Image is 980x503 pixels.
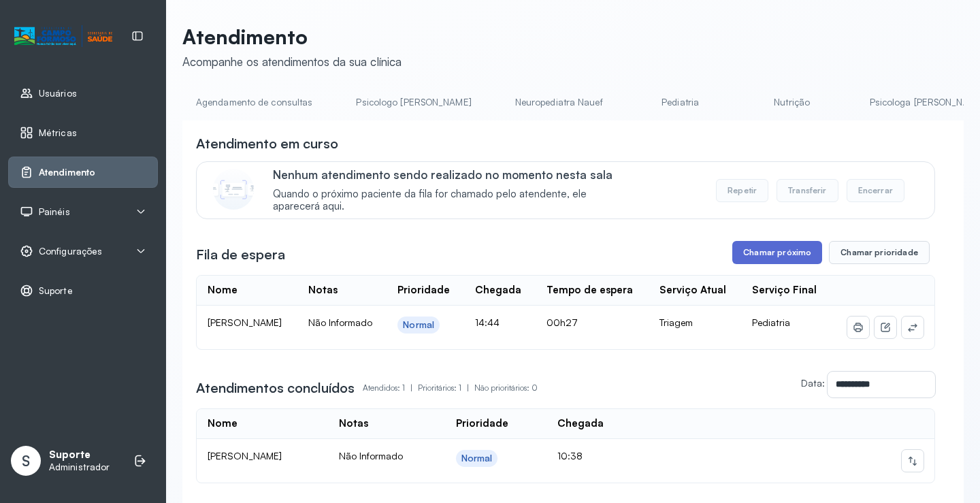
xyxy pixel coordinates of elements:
[467,383,469,393] span: |
[752,284,817,297] div: Serviço Final
[308,284,338,297] div: Notas
[208,450,282,461] span: [PERSON_NAME]
[208,417,238,430] div: Nome
[716,179,768,202] button: Repetir
[308,317,372,328] span: Não Informado
[752,317,790,328] span: Pediatria
[20,86,146,100] a: Usuários
[456,417,508,430] div: Prioridade
[39,167,95,178] span: Atendimento
[196,134,338,153] h3: Atendimento em curso
[474,378,538,397] p: Não prioritários: 0
[546,317,578,328] span: 00h27
[182,54,402,69] div: Acompanhe os atendimentos da sua clínica
[213,169,254,210] img: Imagem de CalloutCard
[39,206,70,218] span: Painéis
[801,377,825,389] label: Data:
[39,246,102,257] span: Configurações
[339,417,368,430] div: Notas
[39,127,77,139] span: Métricas
[732,241,822,264] button: Chamar próximo
[475,284,521,297] div: Chegada
[49,461,110,473] p: Administrador
[461,453,493,464] div: Normal
[273,188,633,214] span: Quando o próximo paciente da fila for chamado pelo atendente, ele aparecerá aqui.
[397,284,450,297] div: Prioridade
[196,378,355,397] h3: Atendimentos concluídos
[182,91,326,114] a: Agendamento de consultas
[342,91,485,114] a: Psicologo [PERSON_NAME]
[39,88,77,99] span: Usuários
[659,317,730,329] div: Triagem
[196,245,285,264] h3: Fila de espera
[502,91,617,114] a: Neuropediatra Nauef
[745,91,840,114] a: Nutrição
[339,450,403,461] span: Não Informado
[847,179,904,202] button: Encerrar
[475,317,500,328] span: 14:44
[208,317,282,328] span: [PERSON_NAME]
[20,126,146,140] a: Métricas
[829,241,930,264] button: Chamar prioridade
[557,450,583,461] span: 10:38
[20,165,146,179] a: Atendimento
[39,285,73,297] span: Suporte
[208,284,238,297] div: Nome
[777,179,838,202] button: Transferir
[633,91,728,114] a: Pediatria
[182,25,402,49] p: Atendimento
[659,284,726,297] div: Serviço Atual
[546,284,633,297] div: Tempo de espera
[14,25,112,48] img: Logotipo do estabelecimento
[557,417,604,430] div: Chegada
[49,449,110,461] p: Suporte
[273,167,633,182] p: Nenhum atendimento sendo realizado no momento nesta sala
[403,319,434,331] div: Normal
[418,378,474,397] p: Prioritários: 1
[363,378,418,397] p: Atendidos: 1
[410,383,412,393] span: |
